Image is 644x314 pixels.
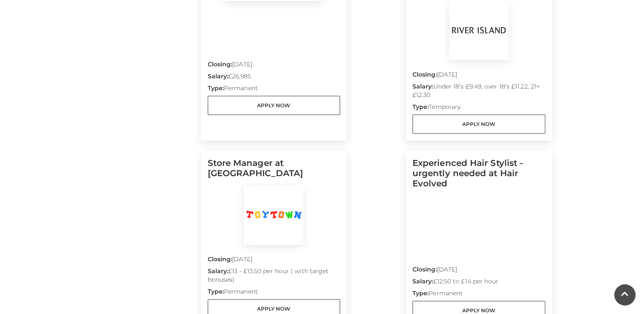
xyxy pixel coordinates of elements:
p: [DATE] [208,255,341,267]
a: Apply Now [208,96,341,115]
strong: Type: [208,84,224,92]
p: £13 - £13.50 per hour ( with target bonuses) [208,267,341,287]
strong: Type: [412,103,429,111]
img: Toy Town [244,185,303,245]
strong: Type: [412,289,429,297]
p: £26,985 [208,72,341,84]
strong: Salary: [208,72,229,80]
strong: Closing: [412,265,437,273]
strong: Closing: [208,60,232,68]
strong: Salary: [208,267,229,275]
p: Temporary [412,103,545,114]
strong: Closing: [208,255,232,263]
strong: Salary: [412,83,433,90]
p: [DATE] [412,70,545,82]
strong: Type: [208,288,224,295]
strong: Closing: [412,71,437,78]
p: £12:50 to £14 per hour [412,277,545,289]
a: Apply Now [412,114,545,134]
p: Permanent [208,84,341,96]
img: River Island [449,0,509,60]
p: Under 18’s £9.49, over 18’s £11.22, 21+ £12.30 [412,82,545,103]
h5: Store Manager at [GEOGRAPHIC_DATA] [208,158,341,185]
p: [DATE] [412,265,545,277]
p: Permanent [208,287,341,299]
p: Permanent [412,289,545,301]
h5: Experienced Hair Stylist - urgently needed at Hair Evolved [412,158,545,195]
strong: Salary: [412,277,433,285]
p: [DATE] [208,60,341,72]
